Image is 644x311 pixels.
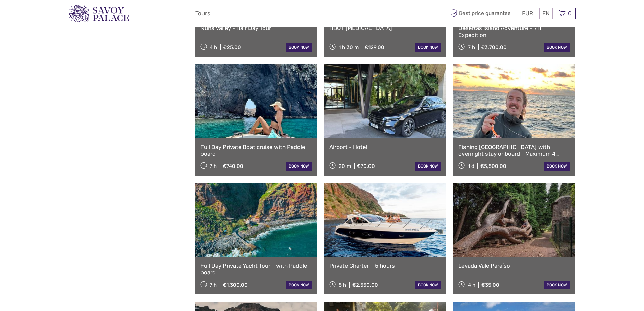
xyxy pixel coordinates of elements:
[286,162,312,171] a: book now
[352,282,378,288] div: €2,550.00
[339,163,351,169] span: 20 m
[481,282,499,288] div: €35.00
[458,25,570,39] a: Desertas Island Adventure – 7H Expedition
[415,162,441,171] a: book now
[286,281,312,289] a: book now
[339,282,346,288] span: 5 h
[481,44,507,50] div: €3,700.00
[329,143,441,150] a: Airport - Hotel
[415,281,441,289] a: book now
[480,163,506,169] div: €5,500.00
[200,143,312,157] a: Full Day Private Boat cruise with Paddle board
[458,143,570,157] a: Fishing [GEOGRAPHIC_DATA] with overnight stay onboard - Maximum 4 people
[468,163,474,169] span: 1 d
[567,10,573,17] span: 0
[69,5,129,22] img: 3279-876b4492-ee62-4c61-8ef8-acb0a8f63b96_logo_small.png
[544,43,570,52] a: book now
[544,162,570,171] a: book now
[449,8,517,19] span: Best price guarantee
[415,43,441,52] a: book now
[522,10,533,17] span: EUR
[210,163,217,169] span: 7 h
[544,281,570,289] a: book now
[329,262,441,269] a: Private Charter – 5 hours
[223,44,241,50] div: €25.00
[195,8,210,18] a: Tours
[210,282,217,288] span: 7 h
[223,163,243,169] div: €740.00
[286,43,312,52] a: book now
[200,262,312,276] a: Full Day Private Yacht Tour - with Paddle board
[223,282,248,288] div: €1,300.00
[9,12,76,17] p: We're away right now. Please check back later!
[468,44,475,50] span: 7 h
[539,8,553,19] div: EN
[365,44,384,50] div: €129.00
[329,25,441,31] a: HBOT [MEDICAL_DATA]
[357,163,375,169] div: €70.00
[78,10,86,19] button: Open LiveChat chat widget
[458,262,570,269] a: Levada Vale Paraíso
[200,25,312,31] a: Nuns Valley - Half Day Tour
[339,44,359,50] span: 1 h 30 m
[468,282,475,288] span: 4 h
[210,44,217,50] span: 4 h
